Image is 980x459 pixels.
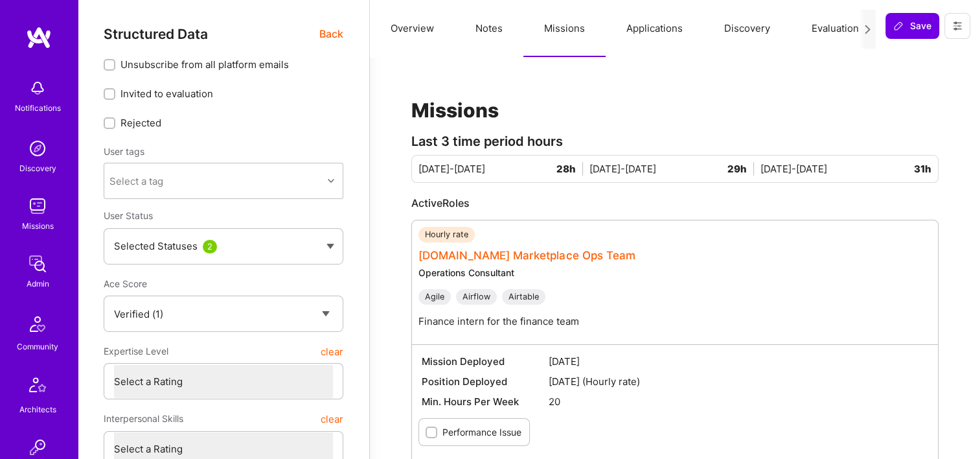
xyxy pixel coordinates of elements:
[422,355,549,368] span: Mission Deployed
[863,25,872,34] i: icon Next
[104,210,153,221] span: User Status
[104,26,208,42] span: Structured Data
[27,277,49,290] div: Admin
[589,162,760,176] div: [DATE]-[DATE]
[556,162,583,176] span: 28h
[25,193,51,219] img: teamwork
[885,13,939,39] button: Save
[411,196,939,210] div: Active Roles
[15,101,61,115] div: Notifications
[22,371,53,403] img: Architects
[326,244,334,249] img: caret
[25,75,51,101] img: bell
[549,355,929,368] span: [DATE]
[442,425,521,439] label: Performance Issue
[22,219,54,233] div: Missions
[114,240,198,252] span: Selected Statuses
[104,145,144,158] label: User tags
[22,309,53,340] img: Community
[456,289,497,305] div: Airflow
[411,99,939,122] h1: Missions
[328,178,334,184] i: icon Chevron
[760,162,931,176] div: [DATE]-[DATE]
[418,266,635,279] div: Operations Consultant
[418,162,589,176] div: [DATE]-[DATE]
[321,407,343,430] button: clear
[727,162,754,176] span: 29h
[549,375,929,388] span: [DATE] (Hourly rate)
[109,174,163,188] div: Select a tag
[418,227,475,242] div: Hourly rate
[104,407,183,430] span: Interpersonal Skills
[19,403,56,416] div: Architects
[422,375,549,388] span: Position Deployed
[25,135,51,161] img: discovery
[19,161,56,175] div: Discovery
[321,340,343,363] button: clear
[502,289,545,305] div: Airtable
[26,26,52,49] img: logo
[914,162,931,176] span: 31h
[17,340,58,353] div: Community
[418,289,451,305] div: Agile
[549,395,929,408] span: 20
[203,240,217,253] div: 2
[104,278,147,289] span: Ace Score
[120,116,161,130] span: Rejected
[418,314,635,328] p: Finance intern for the finance team
[418,249,635,262] a: [DOMAIN_NAME] Marketplace Ops Team
[319,26,343,42] span: Back
[411,135,939,148] div: Last 3 time period hours
[893,19,931,32] span: Save
[422,395,549,408] span: Min. Hours Per Week
[120,87,213,100] span: Invited to evaluation
[120,58,289,71] span: Unsubscribe from all platform emails
[104,340,168,363] span: Expertise Level
[25,251,51,277] img: admin teamwork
